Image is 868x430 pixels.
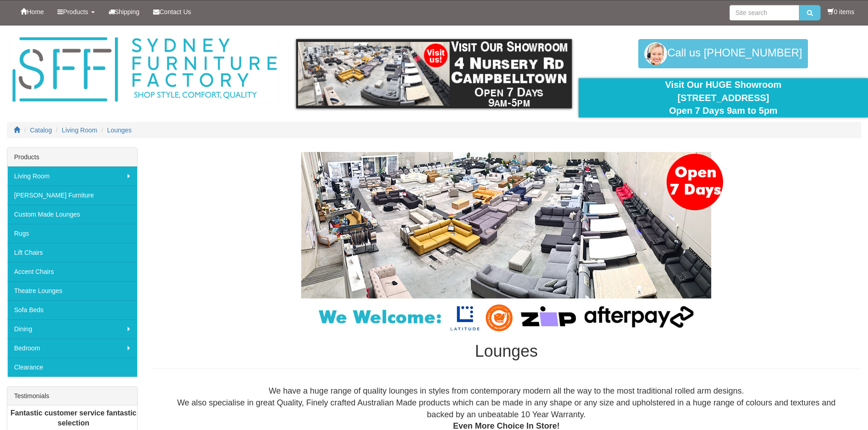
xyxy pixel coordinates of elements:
a: Contact Us [146,0,198,23]
a: Products [51,0,101,23]
img: Lounges [278,152,734,333]
a: Living Room [62,126,98,134]
div: Testimonials [7,387,137,405]
a: Custom Made Lounges [7,205,137,224]
span: Home [27,8,44,15]
a: Theatre Lounges [7,281,137,300]
a: Sofa Beds [7,300,137,319]
a: Lounges [107,126,132,134]
a: Clearance [7,358,137,377]
div: Products [7,148,137,167]
input: Site search [729,5,799,20]
span: Shipping [115,8,140,15]
span: Contact Us [159,8,191,15]
li: 0 items [827,7,854,16]
div: Visit Our HUGE Showroom [STREET_ADDRESS] Open 7 Days 9am to 5pm [586,78,861,117]
b: Fantastic customer service fantastic selection [10,409,137,427]
a: Catalog [30,126,52,134]
a: Dining [7,319,137,339]
a: [PERSON_NAME] Furniture [7,186,137,205]
a: Lift Chairs [7,243,137,262]
span: Products [63,8,88,15]
img: Sydney Furniture Factory [8,35,281,105]
a: Accent Chairs [7,262,137,281]
a: Living Room [7,167,137,186]
a: Home [14,0,51,23]
a: Bedroom [7,339,137,358]
a: Rugs [7,224,137,243]
h1: Lounges [151,342,861,360]
a: Shipping [102,0,147,23]
img: showroom.gif [296,39,572,108]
